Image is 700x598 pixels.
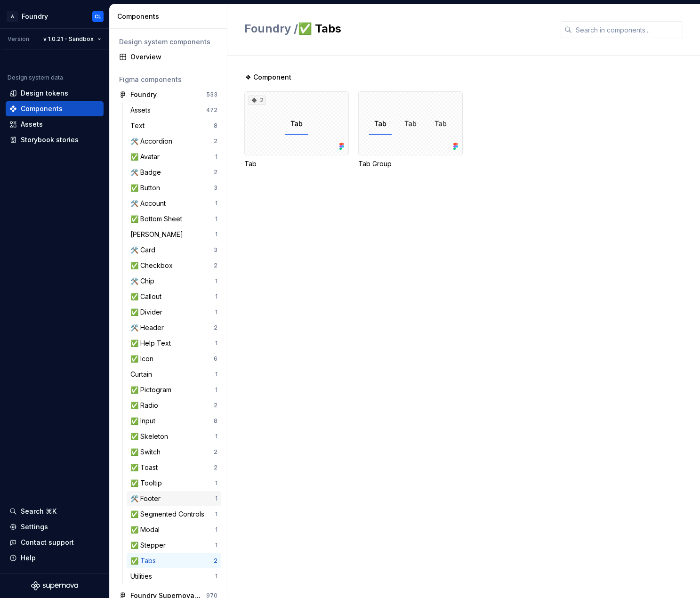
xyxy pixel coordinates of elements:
div: Search ⌘K [21,507,56,516]
div: Figma components [119,75,217,84]
div: Tab Group [358,91,463,169]
div: ✅ Stepper [130,541,169,550]
div: Help [21,553,36,563]
div: Design tokens [21,89,68,98]
div: 6 [214,355,217,363]
a: ✅ Pictogram1 [127,382,221,397]
a: ✅ Tabs2 [127,553,221,568]
a: ✅ Divider1 [127,305,221,320]
div: 8 [214,417,217,425]
div: Design system components [119,37,217,47]
a: ✅ Stepper1 [127,538,221,553]
div: 1 [215,215,217,223]
h2: ✅ Tabs [244,21,549,36]
div: 1 [215,479,217,487]
a: ✅ Toast2 [127,460,221,475]
div: Overview [130,52,217,62]
div: 1 [215,231,217,238]
a: Text8 [127,118,221,133]
a: Settings [6,519,104,534]
a: ✅ Button3 [127,180,221,195]
div: Contact support [21,538,74,547]
div: Assets [21,120,43,129]
a: 🛠️ Accordion2 [127,134,221,149]
button: v 1.0.21 - Sandbox [39,32,105,46]
div: 1 [215,433,217,440]
a: ✅ Help Text1 [127,336,221,351]
div: ✅ Icon [130,354,157,364]
div: 3 [214,246,217,254]
div: 3 [214,184,217,192]
div: 1 [215,573,217,580]
svg: Supernova Logo [31,581,78,590]
div: Utilities [130,572,156,581]
div: 🛠️ Account [130,199,169,208]
a: ✅ Radio2 [127,398,221,413]
a: 🛠️ Badge2 [127,165,221,180]
span: ❖ Component [245,73,291,82]
a: ✅ Modal1 [127,522,221,537]
div: ✅ Skeleton [130,432,172,441]
div: [PERSON_NAME] [130,230,187,239]
div: Design system data [8,74,63,81]
div: 2 [214,464,217,471]
a: Design tokens [6,86,104,101]
div: ✅ Bottom Sheet [130,214,186,224]
div: 8 [214,122,217,129]
div: Assets [130,105,154,115]
div: A [7,11,18,22]
a: ✅ Bottom Sheet1 [127,211,221,226]
div: 2 [249,96,266,105]
div: 1 [215,293,217,300]
div: 2 [214,448,217,456]
div: 2 [214,169,217,176]
div: 🛠️ Header [130,323,168,332]
a: Assets [6,117,104,132]
button: Help [6,550,104,566]
div: Curtain [130,370,156,379]
div: 1 [215,371,217,378]
div: 2 [214,402,217,409]
div: 2 [214,137,217,145]
div: ✅ Divider [130,307,166,317]
div: ✅ Tabs [130,556,160,566]
div: 1 [215,541,217,549]
div: Version [8,35,29,43]
a: 🛠️ Account1 [127,196,221,211]
div: 1 [215,339,217,347]
div: ✅ Button [130,183,164,193]
div: Components [117,12,223,21]
div: ✅ Toast [130,463,161,472]
div: 1 [215,153,217,161]
span: v 1.0.21 - Sandbox [43,35,94,43]
div: ✅ Switch [130,447,164,457]
a: Utilities1 [127,569,221,584]
div: ✅ Segmented Controls [130,509,208,519]
div: Components [21,104,63,113]
div: ✅ Input [130,416,159,426]
div: Storybook stories [21,135,79,145]
div: 1 [215,495,217,502]
a: Components [6,101,104,116]
div: 🛠️ Chip [130,276,158,286]
a: ✅ Tooltip1 [127,476,221,491]
div: CL [95,13,101,20]
a: [PERSON_NAME]1 [127,227,221,242]
div: 2 [214,557,217,565]
div: ✅ Help Text [130,339,175,348]
a: Foundry533 [115,87,221,102]
div: 🛠️ Card [130,245,159,255]
a: ✅ Icon6 [127,351,221,366]
a: ✅ Checkbox2 [127,258,221,273]
div: 1 [215,200,217,207]
a: Assets472 [127,103,221,118]
a: Storybook stories [6,132,104,147]
div: Tab Group [358,159,463,169]
div: ✅ Callout [130,292,165,301]
a: ✅ Switch2 [127,444,221,460]
button: Search ⌘K [6,504,104,519]
button: AFoundryCL [2,6,107,26]
div: 1 [215,308,217,316]
button: Contact support [6,535,104,550]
